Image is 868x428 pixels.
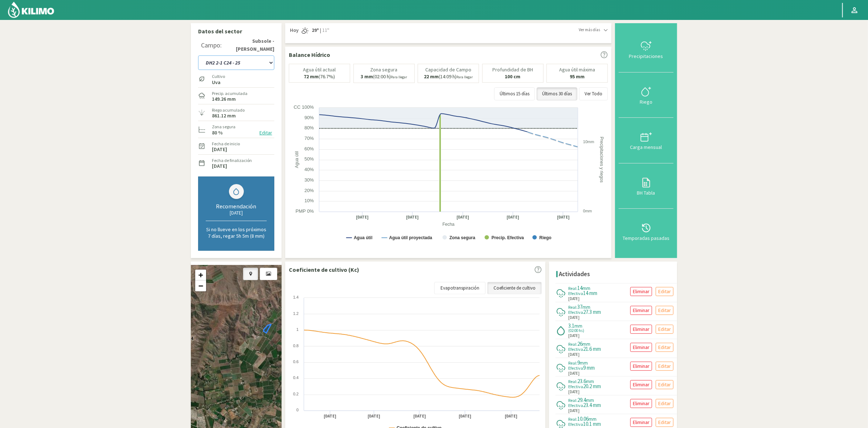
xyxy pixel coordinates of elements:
div: Precipitaciones [621,54,671,59]
text: [DATE] [456,215,469,220]
p: Eliminar [633,306,650,315]
button: Carga mensual [619,118,673,163]
p: (02:00 h) [361,74,407,80]
button: Editar [656,399,673,408]
p: Eliminar [633,399,650,408]
button: Eliminar [630,418,652,427]
text: 40% [304,167,314,172]
p: (76.7%) [304,74,335,79]
span: Real: [568,416,577,422]
text: 20% [304,188,314,193]
span: 37 [577,303,582,310]
b: 22 mm [424,73,439,80]
text: 70% [304,136,314,141]
text: PMP 0% [296,208,314,214]
button: Eliminar [630,325,652,334]
span: [DATE] [568,315,580,321]
label: 80 % [212,130,223,135]
p: Datos del sector [198,27,274,36]
a: Zoom out [195,281,206,291]
button: Eliminar [630,362,652,371]
text: [DATE] [557,215,570,220]
div: Campo: [201,42,222,49]
p: Si no llueve en los próximos 7 días, regar 5h 5m (8 mm) [206,226,267,239]
span: 26 [577,340,582,347]
text: 50% [304,156,314,162]
button: Editar [656,306,673,315]
span: 29.4 [577,396,586,403]
p: Capacidad de Campo [425,67,471,72]
text: 60% [304,146,314,151]
button: Editar [656,325,673,334]
p: Editar [658,325,671,333]
p: Zona segura [370,67,398,72]
span: mm [574,323,582,329]
text: 10% [304,198,314,203]
label: 149.26 mm [212,97,236,101]
span: [DATE] [568,296,580,302]
b: 3 mm [361,73,373,80]
button: Eliminar [630,343,652,352]
text: 0.8 [293,344,299,348]
button: Ver Todo [579,87,608,100]
p: Eliminar [633,362,650,370]
span: 9 mm [583,364,595,371]
span: mm [582,304,590,310]
span: 14 [577,284,582,291]
p: Coeficiente de cultivo (Kc) [289,265,359,274]
span: Hoy [289,27,299,34]
span: Efectiva [568,346,583,352]
span: mm [582,341,590,347]
span: 27.3 mm [583,308,601,315]
a: Coeficiente de cultivo [487,282,542,294]
span: | [320,27,321,34]
text: [DATE] [368,414,381,419]
span: 14 mm [583,290,597,296]
span: mm [582,285,590,291]
h4: Actividades [559,271,590,278]
button: Eliminar [630,306,652,315]
label: Fecha de inicio [212,141,240,147]
span: Ver más días [579,27,600,33]
text: 0 [296,408,299,412]
p: Editar [658,418,671,427]
div: BH Tabla [621,190,671,195]
text: 80% [304,125,314,130]
label: Precip. acumulada [212,90,247,97]
span: Real: [568,304,577,310]
a: Zoom in [195,270,206,281]
button: Editar [656,362,673,371]
label: Riego acumulado [212,107,245,113]
img: Kilimo [7,1,55,18]
button: Editar [656,287,673,296]
p: Editar [658,287,671,296]
button: Temporadas pasadas [619,209,673,254]
span: 20.2 mm [583,383,601,390]
p: Agua útil actual [303,67,336,72]
p: Editar [658,399,671,408]
button: Editar [656,380,673,389]
p: Editar [658,381,671,389]
div: Temporadas pasadas [621,236,671,241]
text: [DATE] [356,215,369,220]
button: Riego [619,72,673,118]
button: Últimos 15 días [494,87,535,100]
text: 0.4 [293,375,299,380]
button: Editar [656,343,673,352]
b: 100 cm [505,73,521,80]
span: 23.6 [577,378,586,385]
text: [DATE] [413,414,426,419]
text: 10mm [583,140,594,144]
button: Editar [257,129,274,137]
span: 9 [577,359,580,366]
text: [DATE] [406,215,419,220]
p: Eliminar [633,343,650,352]
div: Recomendación [206,203,267,210]
button: Precipitaciones [619,27,673,72]
span: [DATE] [568,408,580,414]
span: Real: [568,379,577,384]
span: [DATE] [568,389,580,395]
label: [DATE] [212,164,227,169]
span: mm [589,416,597,422]
text: 1.4 [293,295,299,299]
